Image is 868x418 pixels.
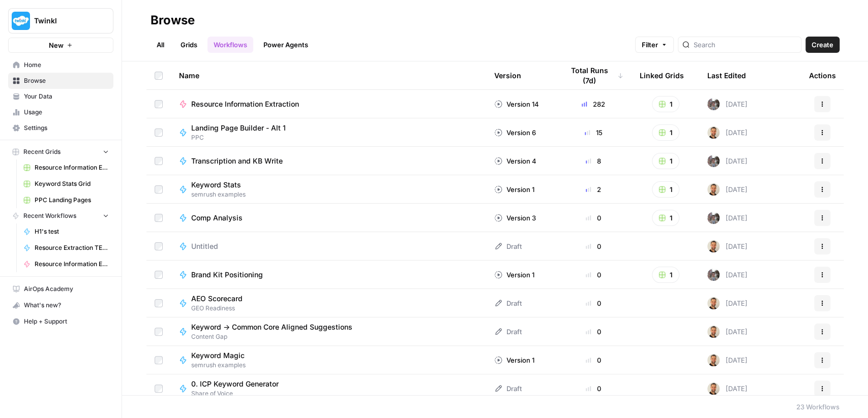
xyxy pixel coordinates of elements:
[707,382,720,395] img: ggqkytmprpadj6gr8422u7b6ymfp
[191,294,243,304] span: AEO Scorecard
[191,133,294,142] span: PPC
[151,12,195,28] div: Browse
[8,297,113,313] button: What's new?
[19,176,113,192] a: Keyword Stats Grid
[8,281,113,297] a: AirOps Academy
[19,256,113,272] a: Resource Information Extraction
[191,379,279,389] span: 0. ICP Keyword Generator
[191,156,283,166] span: Transcription and KB Write
[179,379,478,398] a: 0. ICP Keyword GeneratorShare of Voice
[563,298,623,308] div: 0
[35,227,109,236] span: H1's test
[640,61,684,89] div: Linked Grids
[707,354,720,366] img: ggqkytmprpadj6gr8422u7b6ymfp
[191,350,245,361] span: Keyword Magic
[179,123,478,142] a: Landing Page Builder - Alt 1PPC
[191,123,286,133] span: Landing Page Builder - Alt 1
[49,40,64,50] span: New
[707,155,747,167] div: [DATE]
[191,270,263,280] span: Brand Kit Positioning
[652,267,679,283] button: 1
[652,181,679,198] button: 1
[179,61,478,89] div: Name
[179,322,478,341] a: Keyword -> Common Core Aligned SuggestionsContent Gap
[257,37,314,53] a: Power Agents
[179,156,478,166] a: Transcription and KB Write
[207,37,253,53] a: Workflows
[24,92,109,101] span: Your Data
[23,211,76,220] span: Recent Workflows
[24,317,109,326] span: Help + Support
[191,389,287,398] span: Share of Voice
[494,156,536,166] div: Version 4
[494,213,536,223] div: Version 3
[707,269,720,281] img: a2mlt6f1nb2jhzcjxsuraj5rj4vi
[35,196,109,205] span: PPC Landing Pages
[707,126,720,139] img: ggqkytmprpadj6gr8422u7b6ymfp
[707,297,747,309] div: [DATE]
[191,322,352,332] span: Keyword -> Common Core Aligned Suggestions
[707,240,720,252] img: ggqkytmprpadj6gr8422u7b6ymfp
[563,355,623,365] div: 0
[563,156,623,166] div: 8
[707,354,747,366] div: [DATE]
[191,213,243,223] span: Comp Analysis
[35,179,109,188] span: Keyword Stats Grid
[19,192,113,208] a: PPC Landing Pages
[494,327,522,337] div: Draft
[191,180,241,190] span: Keyword Stats
[707,98,720,110] img: a2mlt6f1nb2jhzcjxsuraj5rj4vi
[707,269,747,281] div: [DATE]
[179,270,478,280] a: Brand Kit Positioning
[8,313,113,330] button: Help + Support
[191,332,361,341] span: Content Gap
[8,144,113,159] button: Recent Grids
[796,402,840,412] div: 23 Workflows
[494,241,522,251] div: Draft
[707,212,720,224] img: a2mlt6f1nb2jhzcjxsuraj5rj4vi
[8,88,113,105] a: Your Data
[563,99,623,109] div: 282
[494,184,534,195] div: Version 1
[707,212,747,224] div: [DATE]
[179,350,478,370] a: Keyword Magicsemrush examples
[179,241,478,251] a: Untitled
[191,99,299,109] span: Resource Information Extraction
[812,40,833,50] span: Create
[494,355,534,365] div: Version 1
[707,183,720,196] img: ggqkytmprpadj6gr8422u7b6ymfp
[652,153,679,169] button: 1
[563,327,623,337] div: 0
[35,260,109,269] span: Resource Information Extraction
[179,99,478,109] a: Resource Information Extraction
[191,241,218,251] span: Untitled
[19,159,113,176] a: Resource Information Extraction and Descriptions
[34,16,96,26] span: Twinkl
[8,73,113,89] a: Browse
[494,298,522,308] div: Draft
[24,60,109,70] span: Home
[24,76,109,85] span: Browse
[24,108,109,117] span: Usage
[8,120,113,136] a: Settings
[707,382,747,395] div: [DATE]
[707,61,746,89] div: Last Edited
[707,183,747,196] div: [DATE]
[707,297,720,309] img: ggqkytmprpadj6gr8422u7b6ymfp
[707,126,747,139] div: [DATE]
[809,61,836,89] div: Actions
[23,147,61,156] span: Recent Grids
[191,361,253,370] span: semrush examples
[707,155,720,167] img: a2mlt6f1nb2jhzcjxsuraj5rj4vi
[635,37,674,53] button: Filter
[494,383,522,394] div: Draft
[707,326,747,338] div: [DATE]
[805,37,840,53] button: Create
[8,38,113,53] button: New
[8,208,113,223] button: Recent Workflows
[652,210,679,226] button: 1
[24,284,109,294] span: AirOps Academy
[563,213,623,223] div: 0
[19,223,113,240] a: H1's test
[494,127,536,138] div: Version 6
